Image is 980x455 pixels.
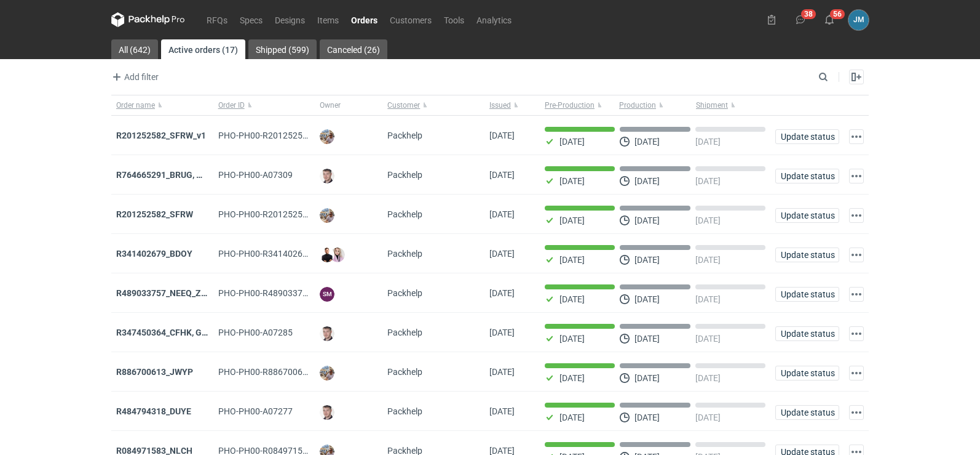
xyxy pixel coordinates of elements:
span: Pre-Production [545,100,595,110]
button: Update status [775,169,839,183]
span: 24/09/2025 [489,406,515,416]
svg: Packhelp Pro [111,12,185,27]
button: Actions [849,287,864,302]
p: [DATE] [695,137,721,147]
span: Add filter [109,70,159,84]
button: Update status [775,129,839,144]
button: Order ID [213,95,315,115]
strong: R484794318_DUYE [116,406,191,416]
div: Joanna Myślak [848,10,869,30]
p: [DATE] [695,215,721,225]
figcaption: SM [320,287,334,302]
button: Shipment [694,95,770,115]
span: Issued [489,100,511,110]
a: R489033757_NEEQ_ZVYP_WVPK_PHVG_SDDZ_GAYC [116,288,324,298]
p: [DATE] [634,137,660,147]
img: Michał Palasek [320,366,334,381]
span: PHO-PH00-A07285 [218,328,293,337]
span: 29/09/2025 [489,288,515,298]
span: Update status [781,251,834,259]
span: Packhelp [387,170,422,180]
span: Packhelp [387,209,422,219]
span: PHO-PH00-A07277 [218,406,293,416]
a: R341402679_BDOY [116,249,192,259]
a: Designs [269,12,311,27]
span: Update status [781,369,834,377]
a: R886700613_JWYP [116,367,193,377]
button: Update status [775,366,839,381]
span: PHO-PH00-R341402679_BDOY [218,249,338,259]
span: Update status [781,329,834,338]
span: Shipment [696,100,728,110]
p: [DATE] [559,413,585,422]
span: Update status [781,132,834,141]
p: [DATE] [634,176,660,186]
p: [DATE] [695,294,721,304]
strong: R201252582_SFRW_v1 [116,131,206,140]
p: [DATE] [695,373,721,383]
p: [DATE] [559,176,585,186]
p: [DATE] [634,255,660,265]
span: PHO-PH00-R489033757_NEEQ_ZVYP_WVPK_PHVG_SDDZ_GAYC [218,288,467,298]
p: [DATE] [634,294,660,304]
p: [DATE] [695,176,721,186]
a: Active orders (17) [161,39,245,59]
button: Customer [382,95,484,115]
span: Owner [320,100,341,110]
p: [DATE] [559,373,585,383]
strong: R764665291_BRUG, HPRK [116,170,219,180]
span: Production [619,100,656,110]
span: Update status [781,172,834,180]
button: Production [617,95,694,115]
span: 29/09/2025 [489,249,515,259]
a: Specs [234,12,269,27]
span: Order ID [218,100,245,110]
p: [DATE] [559,137,585,147]
span: 01/10/2025 [489,131,515,140]
a: All (642) [111,39,158,59]
button: 56 [820,10,839,30]
p: [DATE] [634,215,660,225]
p: [DATE] [634,334,660,344]
span: Update status [781,290,834,299]
span: Update status [781,211,834,220]
button: Update status [775,326,839,341]
span: PHO-PH00-A07309 [218,170,293,180]
p: [DATE] [695,413,721,422]
button: Issued [484,95,540,115]
button: Actions [849,169,864,183]
button: Actions [849,129,864,144]
span: Packhelp [387,328,422,337]
input: Search [816,70,855,84]
button: Update status [775,248,839,262]
a: Canceled (26) [320,39,387,59]
button: Add filter [109,70,159,84]
span: Packhelp [387,131,422,140]
span: Packhelp [387,249,422,259]
button: Pre-Production [540,95,617,115]
span: Packhelp [387,406,422,416]
a: RFQs [200,12,234,27]
span: PHO-PH00-R201252582_SFRW_V1 [218,131,353,140]
strong: R201252582_SFRW [116,209,193,219]
span: Packhelp [387,288,422,298]
figcaption: JM [848,10,869,30]
span: 30/09/2025 [489,209,515,219]
p: [DATE] [634,373,660,383]
a: Analytics [470,12,518,27]
p: [DATE] [695,334,721,344]
span: Packhelp [387,367,422,377]
span: Update status [781,408,834,417]
button: Actions [849,326,864,341]
p: [DATE] [559,294,585,304]
img: Tomasz Kubiak [320,248,334,262]
p: [DATE] [634,413,660,422]
span: 01/10/2025 [489,170,515,180]
button: Order name [111,95,213,115]
img: Michał Palasek [320,208,334,223]
img: Maciej Sikora [320,169,334,183]
a: Customers [384,12,438,27]
a: R347450364_CFHK, GKSJ [116,328,218,337]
